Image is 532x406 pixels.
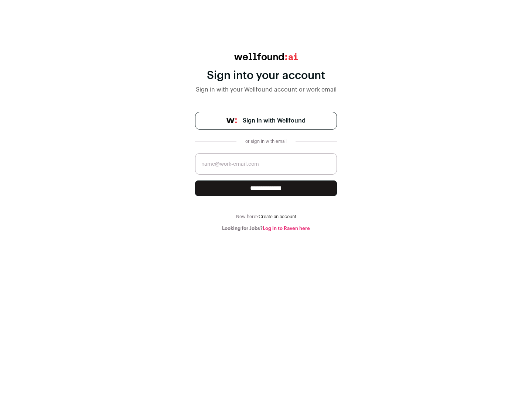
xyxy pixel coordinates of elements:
[195,85,337,94] div: Sign in with your Wellfound account or work email
[195,214,337,220] div: New here?
[243,116,306,125] span: Sign in with Wellfound
[195,226,337,231] div: Looking for Jobs?
[263,226,310,231] a: Log in to Raven here
[195,69,337,82] div: Sign into your account
[226,118,237,123] img: wellfound-symbol-flush-black-fb3c872781a75f747ccb3a119075da62bfe97bd399995f84a933054e44a575c4.png
[234,53,298,60] img: wellfound:ai
[195,112,337,130] a: Sign in with Wellfound
[195,153,337,175] input: name@work-email.com
[242,138,290,144] div: or sign in with email
[259,214,296,219] a: Create an account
